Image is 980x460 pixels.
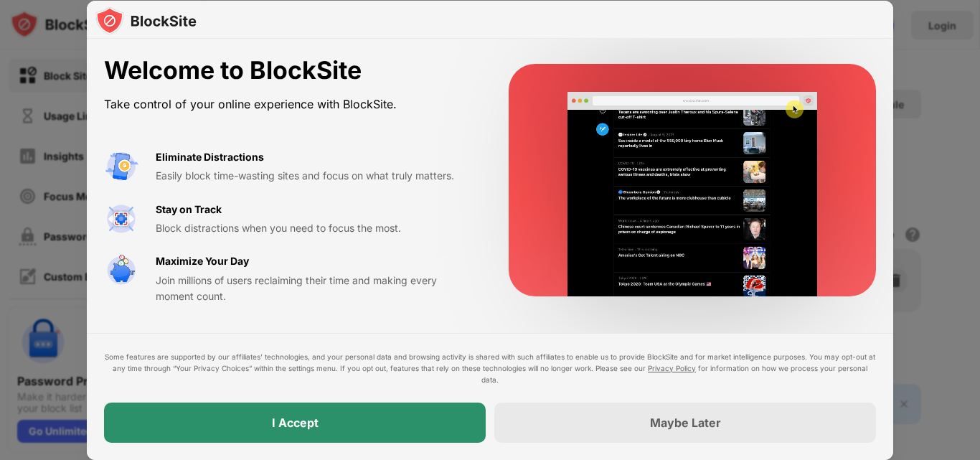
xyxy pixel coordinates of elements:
div: I Accept [272,416,319,430]
div: Some features are supported by our affiliates’ technologies, and your personal data and browsing ... [104,351,876,385]
img: value-safe-time.svg [104,253,138,288]
div: Take control of your online experience with BlockSite. [104,94,474,115]
div: Block distractions when you need to focus the most. [156,220,474,236]
div: Maybe Later [650,416,721,430]
div: Stay on Track [156,202,222,217]
div: Maximize Your Day [156,253,249,269]
img: value-focus.svg [104,202,138,236]
div: Join millions of users reclaiming their time and making every moment count. [156,273,474,305]
div: Easily block time-wasting sites and focus on what truly matters. [156,168,474,184]
div: Welcome to BlockSite [104,56,474,85]
div: Eliminate Distractions [156,149,264,165]
img: logo-blocksite.svg [95,6,197,35]
img: value-avoid-distractions.svg [104,149,138,184]
a: Privacy Policy [648,364,696,372]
